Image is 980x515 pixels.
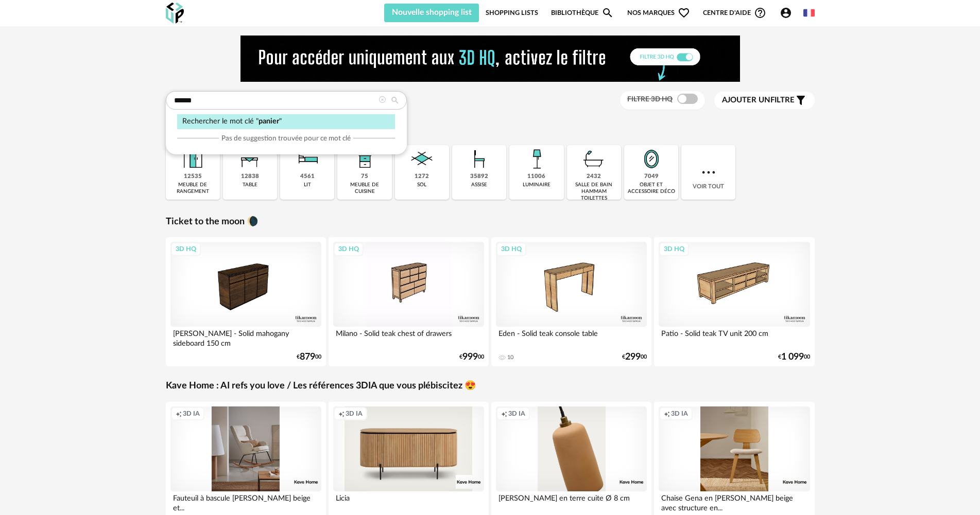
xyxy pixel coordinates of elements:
[392,8,472,16] span: Nouvelle shopping list
[501,410,507,418] span: Creation icon
[638,145,665,173] img: Miroir.png
[580,145,608,173] img: Salle%20de%20bain.png
[627,182,675,195] div: objet et accessoire déco
[722,95,795,105] span: filtre
[523,182,551,188] div: luminaire
[171,242,201,256] div: 3D HQ
[470,173,488,181] div: 35892
[527,173,545,181] div: 11006
[361,173,368,181] div: 75
[754,7,766,19] span: Help Circle Outline icon
[803,7,815,19] img: fr
[408,145,436,173] img: Sol.png
[176,410,182,418] span: Creation icon
[221,134,351,143] span: Pas de suggestion trouvée pour ce mot clé
[415,173,429,181] div: 1272
[523,145,551,173] img: Luminaire.png
[644,173,659,181] div: 7049
[678,7,690,19] span: Heart Outline icon
[507,354,513,361] div: 10
[259,117,279,125] span: panier
[781,353,804,361] span: 1 099
[333,491,485,512] div: Licia
[659,327,810,347] div: Patio - Solid teak TV unit 200 cm
[241,173,259,181] div: 12838
[681,145,735,200] div: Voir tout
[351,145,379,173] img: Rangement.png
[169,182,217,195] div: meuble de rangement
[338,410,345,418] span: Creation icon
[177,114,395,129] div: Rechercher le mot clé " "
[170,491,322,512] div: Fauteuil à bascule [PERSON_NAME] beige et...
[659,242,689,256] div: 3D HQ
[346,410,363,418] span: 3D IA
[334,242,364,256] div: 3D HQ
[780,7,797,19] span: Account Circle icon
[714,92,815,109] button: Ajouter unfiltre Filter icon
[780,7,792,19] span: Account Circle icon
[486,4,538,22] a: Shopping Lists
[329,237,489,366] a: 3D HQ Milano - Solid teak chest of drawers €99900
[166,380,476,392] a: Kave Home : AI refs you love / Les références 3DIA que vous plébiscitez 😍
[508,410,525,418] span: 3D IA
[622,353,647,361] div: € 00
[179,145,207,173] img: Meuble%20de%20rangement.png
[183,410,200,418] span: 3D IA
[466,145,493,173] img: Assise.png
[722,96,770,104] span: Ajouter un
[496,327,647,347] div: Eden - Solid teak console table
[304,182,311,188] div: lit
[240,35,740,82] img: NEW%20NEW%20HQ%20NEW_V1.gif
[778,353,810,361] div: € 00
[703,7,766,19] span: Centre d'aideHelp Circle Outline icon
[627,4,690,22] span: Nos marques
[340,182,388,195] div: meuble de cuisine
[570,182,618,202] div: salle de bain hammam toilettes
[601,7,614,19] span: Magnify icon
[551,4,614,22] a: BibliothèqueMagnify icon
[297,353,321,361] div: € 00
[587,173,601,181] div: 2432
[459,353,484,361] div: € 00
[300,353,315,361] span: 879
[166,237,326,366] a: 3D HQ [PERSON_NAME] - Solid mahogany sideboard 150 cm €87900
[243,182,257,188] div: table
[236,145,264,173] img: Table.png
[166,3,184,24] img: OXP
[654,237,815,366] a: 3D HQ Patio - Solid teak TV unit 200 cm €1 09900
[471,182,487,188] div: assise
[384,4,479,22] button: Nouvelle shopping list
[333,327,485,347] div: Milano - Solid teak chest of drawers
[184,173,202,181] div: 12535
[170,327,322,347] div: [PERSON_NAME] - Solid mahogany sideboard 150 cm
[417,182,426,188] div: sol
[294,145,321,173] img: Literie.png
[659,491,810,512] div: Chaise Gena en [PERSON_NAME] beige avec structure en...
[462,353,478,361] span: 999
[627,96,673,103] span: Filtre 3D HQ
[496,491,647,512] div: [PERSON_NAME] en terre cuite Ø 8 cm
[795,94,807,106] span: Filter icon
[300,173,315,181] div: 4561
[166,216,258,228] a: Ticket to the moon 🌘
[496,242,526,256] div: 3D HQ
[664,410,670,418] span: Creation icon
[491,237,652,366] a: 3D HQ Eden - Solid teak console table 10 €29900
[671,410,688,418] span: 3D IA
[625,353,641,361] span: 299
[699,163,718,182] img: more.7b13dc1.svg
